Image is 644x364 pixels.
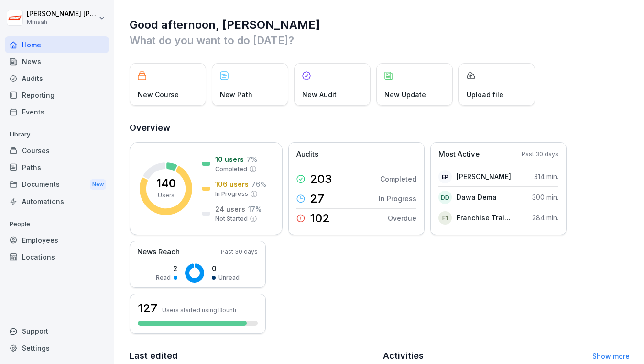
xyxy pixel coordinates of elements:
[457,213,512,223] p: Franchise Trainee 1
[215,165,247,173] p: Completed
[221,248,258,256] p: Past 30 days
[27,19,97,25] p: Mmaah
[5,216,109,232] p: People
[310,213,330,224] p: 102
[457,192,497,202] p: Dawa Dema
[5,53,109,70] a: News
[215,179,249,189] p: 106 users
[212,263,240,273] p: 0
[5,249,109,265] a: Locations
[215,215,248,223] p: Not Started
[380,174,416,184] p: Completed
[532,192,558,202] p: 300 min.
[156,263,177,273] p: 2
[220,90,252,100] p: New Path
[5,87,109,103] a: Reporting
[130,17,630,33] h1: Good afternoon, [PERSON_NAME]
[310,173,332,185] p: 203
[138,300,157,317] h3: 127
[467,90,503,100] p: Upload file
[5,142,109,159] a: Courses
[5,127,109,142] p: Library
[384,90,426,100] p: New Update
[162,307,236,314] p: Users started using Bounti
[302,90,337,100] p: New Audit
[383,349,424,363] h2: Activities
[5,323,109,340] div: Support
[457,171,511,182] p: [PERSON_NAME]
[5,232,109,249] a: Employees
[130,349,376,363] h2: Last edited
[5,36,109,53] a: Home
[296,149,318,160] p: Audits
[388,213,416,223] p: Overdue
[247,154,257,164] p: 7 %
[215,154,244,164] p: 10 users
[438,149,480,160] p: Most Active
[534,171,558,182] p: 314 min.
[5,176,109,193] a: DocumentsNew
[130,121,630,135] h2: Overview
[438,170,452,183] div: EP
[218,273,240,282] p: Unread
[379,193,416,204] p: In Progress
[5,340,109,356] a: Settings
[532,213,558,223] p: 284 min.
[215,190,248,198] p: In Progress
[156,273,171,282] p: Read
[5,103,109,120] a: Events
[522,150,558,159] p: Past 30 days
[5,176,109,193] div: Documents
[438,191,452,204] div: DD
[158,191,175,200] p: Users
[438,211,452,225] div: F1
[156,178,176,189] p: 140
[130,33,630,48] p: What do you want to do [DATE]?
[138,90,179,100] p: New Course
[5,159,109,176] a: Paths
[215,204,245,214] p: 24 users
[592,352,630,360] a: Show more
[27,10,97,18] p: [PERSON_NAME] [PERSON_NAME]
[248,204,262,214] p: 17 %
[5,193,109,210] a: Automations
[5,70,109,87] a: Audits
[137,247,180,258] p: News Reach
[310,193,324,205] p: 27
[251,179,266,189] p: 76 %
[90,179,106,190] div: New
